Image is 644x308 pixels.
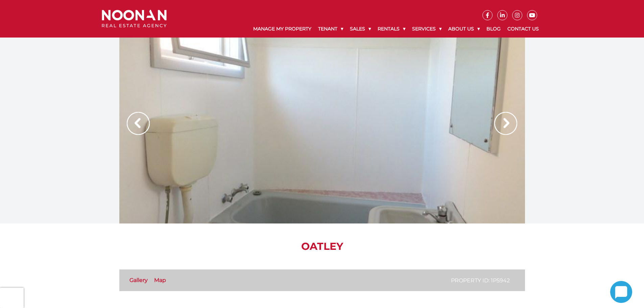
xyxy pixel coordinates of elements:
a: Services [409,20,445,38]
a: Map [154,277,166,283]
h1: OATLEY [119,240,525,253]
a: Manage My Property [250,20,315,38]
img: Arrow slider [494,112,517,135]
a: Sales [347,20,374,38]
a: Contact Us [504,20,542,38]
p: Property ID: 1P5942 [451,276,510,285]
a: Rentals [374,20,409,38]
a: Tenant [315,20,347,38]
a: About Us [445,20,483,38]
img: Noonan Real Estate Agency [102,10,167,28]
a: Blog [483,20,504,38]
a: Gallery [129,277,148,283]
img: Arrow slider [127,112,150,135]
